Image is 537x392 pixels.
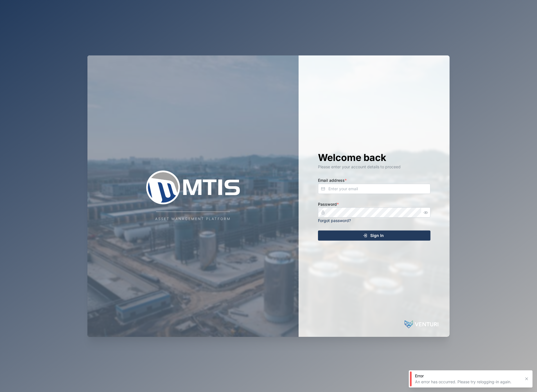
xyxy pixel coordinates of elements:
div: Please enter your account details to proceed [318,164,430,170]
a: Forgot password? [318,218,351,223]
label: Email address [318,177,347,183]
input: Enter your email [318,184,430,194]
div: Error [415,373,521,379]
span: Sign In [370,231,384,240]
div: An error has occurred. Please try relogging-in again. [415,379,521,385]
img: Powered by: Venturi [405,319,438,330]
div: Asset Management Platform [155,216,231,222]
label: Password [318,201,339,207]
img: Company Logo [137,171,249,204]
button: Sign In [318,230,430,241]
h1: Welcome back [318,151,430,164]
